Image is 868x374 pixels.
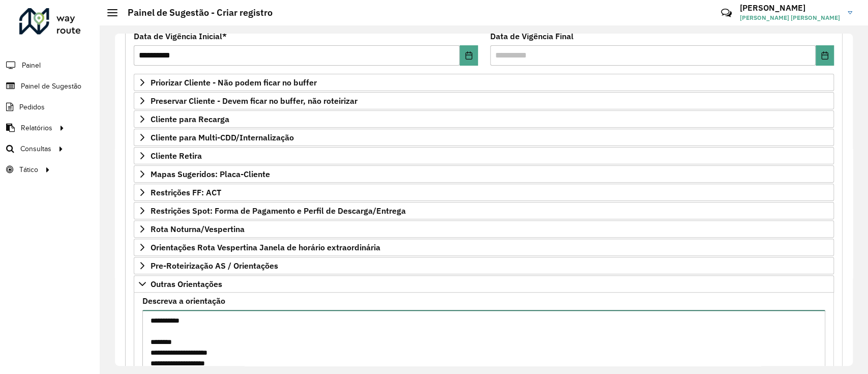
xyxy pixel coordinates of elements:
a: Cliente para Recarga [134,110,834,128]
span: Cliente Retira [151,152,202,160]
span: Pedidos [19,102,45,112]
span: Priorizar Cliente - Não podem ficar no buffer [151,78,317,87]
span: Restrições Spot: Forma de Pagamento e Perfil de Descarga/Entrega [151,207,406,215]
span: Rota Noturna/Vespertina [151,225,245,233]
label: Data de Vigência Inicial [134,30,227,42]
span: Mapas Sugeridos: Placa-Cliente [151,170,270,178]
span: Orientações Rota Vespertina Janela de horário extraordinária [151,243,380,251]
button: Choose Date [460,45,478,66]
a: Priorizar Cliente - Não podem ficar no buffer [134,74,834,91]
span: Consultas [20,143,51,154]
h2: Painel de Sugestão - Criar registro [117,7,273,18]
label: Data de Vigência Final [490,30,574,42]
a: Restrições FF: ACT [134,184,834,201]
a: Outras Orientações [134,275,834,293]
span: Pre-Roteirização AS / Orientações [151,262,278,270]
label: Descreva a orientação [142,295,225,307]
a: Mapas Sugeridos: Placa-Cliente [134,165,834,183]
a: Restrições Spot: Forma de Pagamento e Perfil de Descarga/Entrega [134,202,834,219]
a: Rota Noturna/Vespertina [134,220,834,238]
a: Contato Rápido [715,2,737,24]
span: Cliente para Multi-CDD/Internalização [151,133,294,141]
a: Cliente para Multi-CDD/Internalização [134,129,834,146]
button: Choose Date [816,45,834,66]
span: Painel de Sugestão [21,81,81,92]
span: [PERSON_NAME] [PERSON_NAME] [740,13,840,22]
span: Restrições FF: ACT [151,188,221,196]
span: Relatórios [21,123,52,133]
a: Cliente Retira [134,147,834,164]
span: Tático [19,164,38,175]
a: Pre-Roteirização AS / Orientações [134,257,834,274]
span: Painel [22,60,41,71]
h3: [PERSON_NAME] [740,3,840,13]
a: Orientações Rota Vespertina Janela de horário extraordinária [134,239,834,256]
span: Cliente para Recarga [151,115,229,123]
span: Preservar Cliente - Devem ficar no buffer, não roteirizar [151,97,357,105]
a: Preservar Cliente - Devem ficar no buffer, não roteirizar [134,92,834,109]
span: Outras Orientações [151,280,222,288]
